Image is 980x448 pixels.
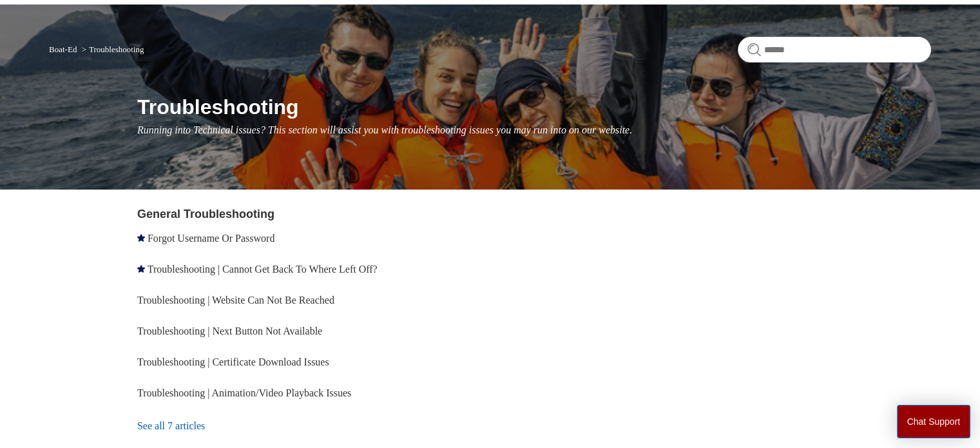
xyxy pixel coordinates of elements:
a: Boat-Ed [49,44,77,54]
a: Troubleshooting | Next Button Not Available [137,326,322,336]
a: Troubleshooting | Website Can Not Be Reached [137,295,334,306]
a: Troubleshooting | Cannot Get Back To Where Left Off? [148,264,378,275]
svg: Promoted article [137,234,145,242]
a: Forgot Username Or Password [148,233,274,244]
svg: Promoted article [137,265,145,273]
li: Troubleshooting [79,44,144,54]
a: Troubleshooting | Certificate Download Issues [137,356,329,367]
p: Running into Technical issues? This section will assist you with troubleshooting issues you may r... [137,122,931,138]
h1: Troubleshooting [137,92,931,122]
li: Boat-Ed [49,44,79,54]
a: General Troubleshooting [137,208,274,220]
button: Chat Support [897,405,971,438]
input: Search [738,37,931,63]
a: See all 7 articles [137,409,494,443]
a: Troubleshooting | Animation/Video Playback Issues [137,387,351,398]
